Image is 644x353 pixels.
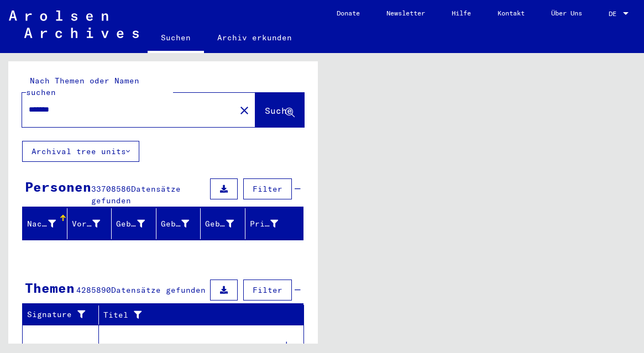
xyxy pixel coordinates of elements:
[27,215,70,233] div: Nachname
[116,218,145,230] div: Geburtsname
[116,215,159,233] div: Geburtsname
[23,208,67,239] mat-header-cell: Nachname
[161,215,203,233] div: Geburt‏
[204,24,305,51] a: Archiv erkunden
[91,184,181,206] span: Datensätze gefunden
[25,177,91,197] div: Personen
[72,218,101,230] div: Vorname
[205,218,234,230] div: Geburtsdatum
[148,24,204,53] a: Suchen
[243,280,292,301] button: Filter
[112,208,156,239] mat-header-cell: Geburtsname
[238,104,251,117] mat-icon: close
[156,208,201,239] mat-header-cell: Geburt‏
[67,208,112,239] mat-header-cell: Vorname
[250,215,292,233] div: Prisoner #
[72,215,114,233] div: Vorname
[91,184,131,194] span: 33708586
[250,218,279,230] div: Prisoner #
[22,141,139,162] button: Archival tree units
[205,215,248,233] div: Geburtsdatum
[243,178,292,199] button: Filter
[27,306,101,324] div: Signature
[245,208,303,239] mat-header-cell: Prisoner #
[253,184,282,194] span: Filter
[27,218,56,230] div: Nachname
[161,218,190,230] div: Geburt‏
[253,285,282,295] span: Filter
[103,309,282,321] div: Titel
[76,285,111,295] span: 4285890
[265,105,292,116] span: Suche
[201,208,245,239] mat-header-cell: Geburtsdatum
[26,76,139,97] mat-label: Nach Themen oder Namen suchen
[27,309,90,320] div: Signature
[609,10,621,18] span: DE
[111,285,206,295] span: Datensätze gefunden
[25,278,75,298] div: Themen
[255,93,304,127] button: Suche
[9,10,139,38] img: Arolsen_neg.svg
[103,306,293,324] div: Titel
[233,99,255,121] button: Clear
